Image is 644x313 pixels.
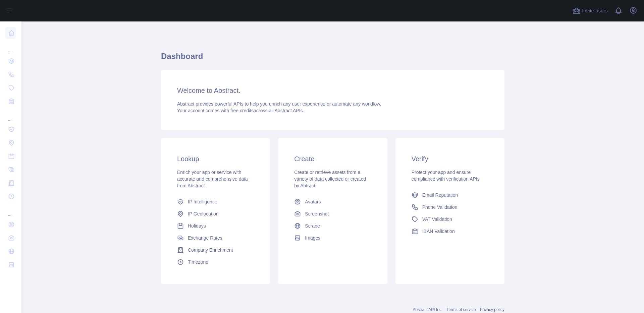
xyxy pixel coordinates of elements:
[305,198,321,205] span: Avatars
[305,223,320,229] span: Scrape
[177,108,304,113] span: Your account comes with across all Abstract APIs.
[188,223,206,229] span: Holidays
[5,204,16,217] div: ...
[177,101,381,107] span: Abstract provides powerful APIs to help you enrich any user experience or automate any workflow.
[174,208,257,220] a: IP Geolocation
[174,220,257,232] a: Holidays
[422,228,455,235] span: IBAN Validation
[305,210,329,217] span: Screenshot
[291,232,374,244] a: Images
[413,307,443,312] a: Abstract API Inc.
[188,198,217,205] span: IP Intelligence
[294,170,366,188] span: Create or retrieve assets from a variety of data collected or created by Abtract
[291,208,374,220] a: Screenshot
[446,307,476,312] a: Terms of service
[412,154,488,164] h3: Verify
[5,40,16,54] div: ...
[294,154,371,164] h3: Create
[409,213,491,225] a: VAT Validation
[177,170,248,188] span: Enrich your app or service with accurate and comprehensive data from Abstract
[582,7,608,15] span: Invite users
[480,307,504,312] a: Privacy policy
[409,201,491,213] a: Phone Validation
[422,216,452,223] span: VAT Validation
[188,235,222,241] span: Exchange Rates
[174,232,257,244] a: Exchange Rates
[291,220,374,232] a: Scrape
[188,210,219,217] span: IP Geolocation
[422,192,458,198] span: Email Reputation
[571,5,609,16] button: Invite users
[177,86,488,95] h3: Welcome to Abstract.
[5,109,16,122] div: ...
[230,108,254,113] span: free credits
[174,244,257,256] a: Company Enrichment
[177,154,254,164] h3: Lookup
[174,196,257,208] a: IP Intelligence
[174,256,257,268] a: Timezone
[305,235,320,241] span: Images
[422,204,458,210] span: Phone Validation
[409,189,491,201] a: Email Reputation
[291,196,374,208] a: Avatars
[188,247,233,253] span: Company Enrichment
[409,225,491,237] a: IBAN Validation
[161,51,504,67] h1: Dashboard
[412,170,480,182] span: Protect your app and ensure compliance with verification APIs
[188,259,208,265] span: Timezone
